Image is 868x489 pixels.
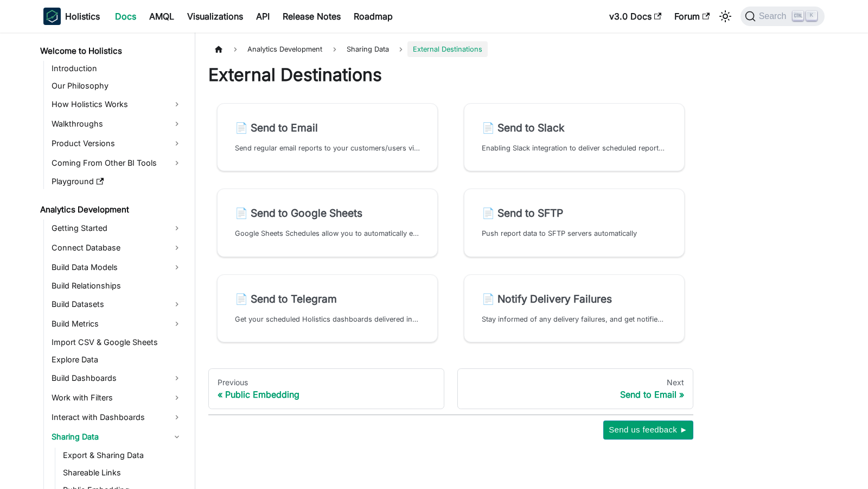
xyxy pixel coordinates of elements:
[668,8,716,25] a: Forum
[741,7,825,26] button: Search (Ctrl+K)
[43,8,61,25] img: Holistics
[603,8,668,25] a: v3.0 Docs
[276,8,347,25] a: Release Notes
[48,369,186,387] a: Build Dashboards
[37,43,186,59] a: Welcome to Holistics
[60,448,186,463] a: Export & Sharing Data
[208,368,444,410] a: PreviousPublic Embedding
[457,368,693,410] a: NextSend to Email
[48,296,186,313] a: Build Datasets
[242,41,328,57] span: Analytics Development
[603,421,693,439] button: Send us feedback ►
[48,335,186,350] a: Import CSV & Google Sheets
[464,189,685,256] a: 📄️ Send to SFTPPush report data to SFTP servers automatically
[48,428,186,446] a: Sharing Data
[48,78,186,93] a: Our Philosophy
[806,11,817,21] kbd: K
[756,11,793,21] span: Search
[407,41,488,57] span: External Destinations
[48,259,186,276] a: Build Data Models
[482,292,667,305] h2: Notify Delivery Failures
[60,465,186,480] a: Shareable Links
[48,315,186,333] a: Build Metrics
[482,228,667,239] p: Push report data to SFTP servers automatically
[48,220,186,237] a: Getting Started
[717,8,734,25] button: Switch between dark and light mode (currently light mode)
[37,202,186,217] a: Analytics Development
[217,274,438,342] a: 📄️ Send to TelegramGet your scheduled Holistics dashboards delivered instantly in Telegram for re...
[609,423,688,437] span: Send us feedback ►
[43,8,100,25] a: HolisticsHolistics
[208,41,229,57] a: Home page
[208,368,693,410] nav: Docs pages
[482,206,667,220] h2: Send to SFTP
[482,314,667,324] p: Stay informed of any delivery failures, and get notified along with your team.
[181,8,250,25] a: Visualizations
[217,189,438,256] a: 📄️ Send to Google SheetsGoogle Sheets Schedules allow you to automatically export data from a rep...
[341,41,394,57] span: Sharing Data
[218,389,435,400] div: Public Embedding
[218,378,435,387] div: Previous
[235,143,420,153] p: Send regular email reports to your customers/users via Holistics BI
[48,61,186,76] a: Introduction
[48,154,186,172] a: Coming From Other BI Tools
[48,174,186,189] a: Playground
[235,292,420,305] h2: Send to Telegram
[464,274,685,342] a: 📄️ Notify Delivery FailuresStay informed of any delivery failures, and get notified along with yo...
[33,33,195,489] nav: Docs sidebar
[235,206,420,220] h2: Send to Google Sheets
[208,64,693,86] h1: External Destinations
[48,409,186,426] a: Interact with Dashboards
[48,278,186,293] a: Build Relationships
[208,41,693,57] nav: Breadcrumbs
[347,8,399,25] a: Roadmap
[48,115,186,133] a: Walkthroughs
[250,8,276,25] a: API
[235,121,420,134] h2: Send to Email
[143,8,181,25] a: AMQL
[48,239,186,256] a: Connect Database
[217,103,438,171] a: 📄️ Send to EmailSend regular email reports to your customers/users via Holistics BI
[482,143,667,153] p: Enabling Slack integration to deliver scheduled reports/dashboards to your Slack team. This helps...
[235,314,420,324] p: Get your scheduled Holistics dashboards delivered instantly in Telegram for real-time alerts, mob...
[48,135,186,152] a: Product Versions
[235,228,420,239] p: Google Sheets Schedules allow you to automatically export data from a report/chart widget to a Go...
[482,121,667,134] h2: Send to Slack
[467,389,684,400] div: Send to Email
[65,10,100,23] b: Holistics
[108,8,143,25] a: Docs
[48,96,186,113] a: How Holistics Works
[48,389,186,406] a: Work with Filters
[48,352,186,367] a: Explore Data
[464,103,685,171] a: 📄️ Send to SlackEnabling Slack integration to deliver scheduled reports/dashboards to your Slack ...
[467,378,684,387] div: Next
